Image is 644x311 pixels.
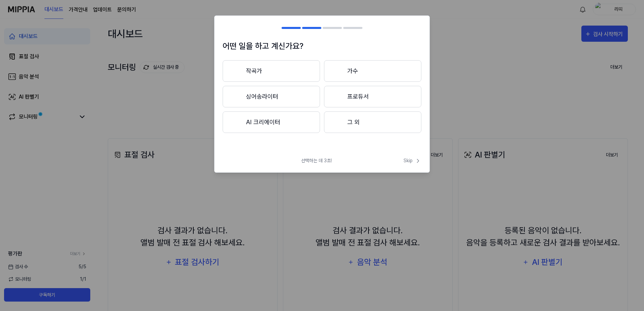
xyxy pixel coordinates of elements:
[223,111,320,133] button: AI 크리에이터
[301,157,332,164] span: 선택하는 데 3초!
[324,111,421,133] button: 그 외
[223,60,320,82] button: 작곡가
[223,40,421,52] h1: 어떤 일을 하고 계신가요?
[223,86,320,107] button: 싱어송라이터
[324,60,421,82] button: 가수
[402,157,421,164] button: Skip
[324,86,421,107] button: 프로듀서
[404,157,421,164] span: Skip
